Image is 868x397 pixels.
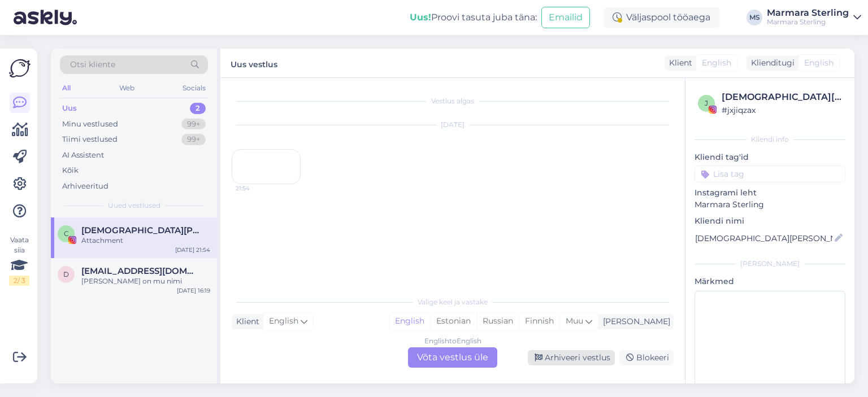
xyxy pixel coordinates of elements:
[695,276,845,287] p: Märkmed
[63,270,69,278] span: d
[9,276,29,286] div: 2 / 3
[9,235,29,286] div: Vaata siia
[705,99,708,107] span: j
[62,181,108,192] div: Arhiveeritud
[62,150,104,161] div: AI Assistent
[269,315,298,328] span: English
[232,120,674,130] div: [DATE]
[424,336,481,346] div: English to English
[767,18,849,27] div: Marmara Sterling
[722,90,842,104] div: [DEMOGRAPHIC_DATA][PERSON_NAME]
[598,316,670,328] div: [PERSON_NAME]
[695,215,845,227] p: Kliendi nimi
[108,200,160,211] span: Uued vestlused
[62,165,79,176] div: Kõik
[767,8,861,27] a: Marmara SterlingMarmara Sterling
[9,58,31,79] img: Askly Logo
[81,225,199,235] span: Christiana Tasa
[430,313,476,330] div: Estonian
[180,81,208,95] div: Socials
[410,12,431,23] b: Uus!
[175,246,210,254] div: [DATE] 21:54
[81,276,210,286] div: [PERSON_NAME] on mu nimi
[81,266,199,276] span: dianaroostalu@gmail.com
[181,119,206,130] div: 99+
[117,81,137,95] div: Web
[747,57,795,69] div: Klienditugi
[665,57,692,69] div: Klient
[804,57,834,69] span: English
[232,96,674,106] div: Vestlus algas
[410,11,537,24] div: Proovi tasuta juba täna:
[64,229,69,238] span: C
[236,184,278,193] span: 21:54
[747,10,762,25] div: MS
[528,350,615,365] div: Arhiveeri vestlus
[190,103,206,114] div: 2
[722,104,842,116] div: # jxjiqzax
[767,8,849,18] div: Marmara Sterling
[181,134,206,145] div: 99+
[62,119,118,130] div: Minu vestlused
[62,103,77,114] div: Uus
[604,7,719,28] div: Väljaspool tööaega
[81,235,210,246] div: Attachment
[702,57,731,69] span: English
[619,350,674,365] div: Blokeeri
[695,151,845,163] p: Kliendi tag'id
[695,199,845,211] p: Marmara Sterling
[177,286,210,295] div: [DATE] 16:19
[389,313,430,330] div: English
[231,55,277,71] label: Uus vestlus
[476,313,519,330] div: Russian
[232,316,259,328] div: Klient
[695,187,845,199] p: Instagrami leht
[541,7,590,28] button: Emailid
[60,81,73,95] div: All
[695,165,845,182] input: Lisa tag
[408,347,497,368] div: Võta vestlus üle
[232,297,674,307] div: Valige keel ja vastake
[62,134,118,145] div: Tiimi vestlused
[70,59,115,71] span: Otsi kliente
[695,232,832,245] input: Lisa nimi
[566,316,583,326] span: Muu
[519,313,559,330] div: Finnish
[695,259,845,269] div: [PERSON_NAME]
[695,134,845,145] div: Kliendi info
